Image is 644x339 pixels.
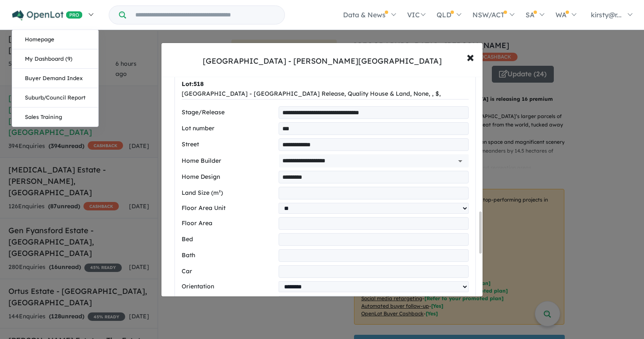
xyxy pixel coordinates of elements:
input: Try estate name, suburb, builder or developer [128,6,283,24]
label: Floor Area Unit [182,203,275,213]
div: [GEOGRAPHIC_DATA] - [GEOGRAPHIC_DATA] Release, Quality House & Land, None, , $, [182,89,441,99]
label: Bed [182,234,275,245]
label: Bath [182,250,275,261]
label: Home Design [182,172,275,182]
label: Street [182,140,275,150]
label: Stage/Release [182,108,275,118]
b: Lot: [182,80,204,88]
label: Land Size (m²) [182,188,275,198]
label: Lot number [182,124,275,134]
button: Open [454,155,466,167]
span: × [467,48,474,66]
a: Suburb/Council Report [12,88,98,108]
a: Sales Training [12,108,98,126]
a: My Dashboard (9) [12,49,98,69]
label: Car [182,266,275,277]
span: kirsty@r... [591,11,622,19]
label: Floor Area [182,218,275,229]
label: Orientation [182,282,275,292]
a: Buyer Demand Index [12,69,98,88]
a: Homepage [12,30,98,49]
div: [GEOGRAPHIC_DATA] - [PERSON_NAME][GEOGRAPHIC_DATA] [203,56,442,67]
label: Home Builder [182,156,276,166]
span: 518 [193,80,204,88]
img: Openlot PRO Logo White [12,10,83,21]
